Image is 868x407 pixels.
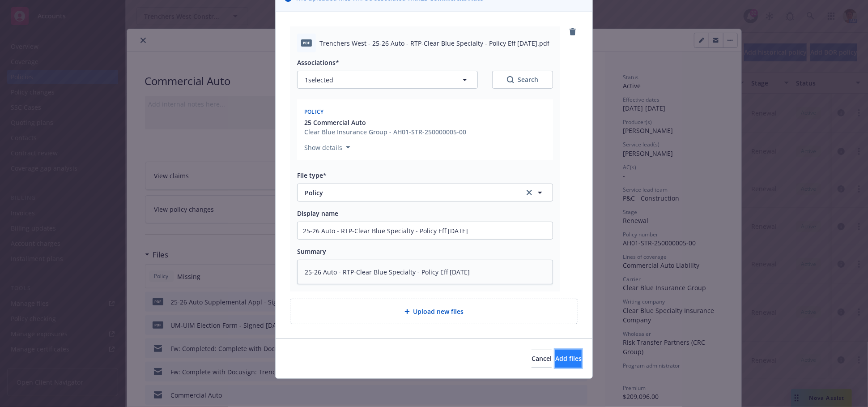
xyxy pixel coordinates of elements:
[555,354,582,363] span: Add files
[290,299,578,324] div: Upload new files
[413,307,464,316] span: Upload new files
[297,260,553,284] textarea: 25-26 Auto - RTP-Clear Blue Specialty - Policy Eff [DATE]
[555,350,582,368] button: Add files
[532,350,552,368] button: Cancel
[532,354,552,363] span: Cancel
